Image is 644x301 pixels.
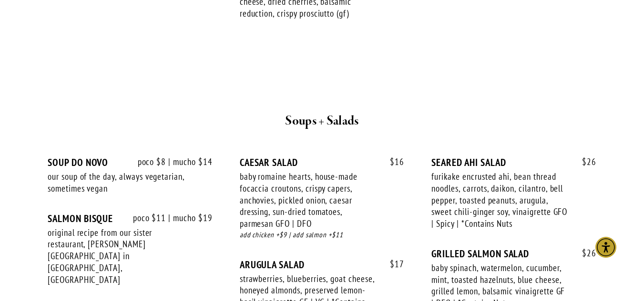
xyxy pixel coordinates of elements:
[431,248,596,260] div: GRILLED SALMON SALAD
[240,259,405,271] div: ARUGULA SALAD
[123,213,213,223] span: poco $11 | mucho $19
[128,156,213,167] span: poco $8 | mucho $14
[572,156,596,167] span: 26
[48,156,213,168] div: SOUP DO NOVO
[431,156,596,168] div: SEARED AHI SALAD
[48,171,185,194] div: our soup of the day, always vegetarian, sometimes vegan
[380,156,404,167] span: 16
[285,113,358,129] strong: Soups + Salads
[240,230,405,241] div: add chicken +$9 | add salmon +$11
[380,259,404,270] span: 17
[582,247,587,259] span: $
[390,156,395,167] span: $
[240,171,378,230] div: baby romaine hearts, house-made focaccia croutons, crispy capers, anchovies, pickled onion, caesa...
[48,213,213,224] div: SALMON BISQUE
[572,248,596,259] span: 26
[582,156,587,167] span: $
[431,171,569,230] div: furikake encrusted ahi, bean thread noodles, carrots, daikon, cilantro, bell pepper, toasted pean...
[240,156,405,168] div: CAESAR SALAD
[390,258,395,270] span: $
[48,227,185,286] div: original recipe from our sister restaurant, [PERSON_NAME][GEOGRAPHIC_DATA] in [GEOGRAPHIC_DATA], ...
[595,237,616,258] div: Accessibility Menu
